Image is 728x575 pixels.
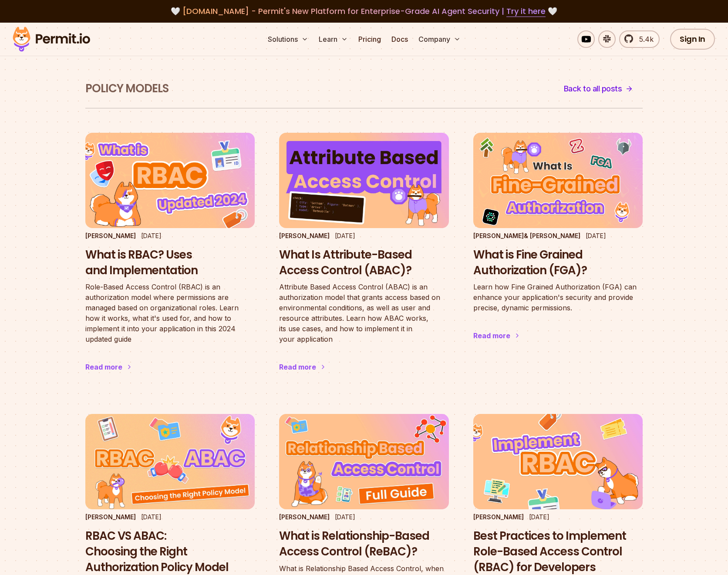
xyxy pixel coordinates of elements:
[85,232,136,240] p: [PERSON_NAME]
[619,30,660,48] a: 5.4k
[279,282,448,344] p: Attribute Based Access Control (ABAC) is an authorization model that grants access based on envir...
[85,133,255,228] img: What is RBAC? Uses and Implementation
[415,30,464,48] button: Company
[85,414,255,509] img: RBAC VS ABAC: Choosing the Right Authorization Policy Model
[85,362,122,372] div: Read more
[529,513,549,521] time: [DATE]
[279,133,448,390] a: What Is Attribute-Based Access Control (ABAC)?[PERSON_NAME][DATE]What Is Attribute-Based Access C...
[670,29,715,50] a: Sign In
[279,362,316,372] div: Read more
[315,30,351,48] button: Learn
[9,24,94,54] img: Permit logo
[564,83,622,95] span: Back to all posts
[473,232,580,240] p: [PERSON_NAME] & [PERSON_NAME]
[473,330,510,341] div: Read more
[85,528,255,575] h3: RBAC VS ABAC: Choosing the Right Authorization Policy Model
[279,247,448,279] h3: What Is Attribute-Based Access Control (ABAC)?
[506,6,546,17] a: Try it here
[473,247,643,279] h3: What is Fine Grained Authorization (FGA)?
[473,133,643,359] a: What is Fine Grained Authorization (FGA)?[PERSON_NAME]& [PERSON_NAME][DATE]What is Fine Grained A...
[388,30,411,48] a: Docs
[355,30,384,48] a: Pricing
[473,528,643,575] h3: Best Practices to Implement Role-Based Access Control (RBAC) for Developers
[85,513,136,521] p: [PERSON_NAME]
[21,5,707,17] div: 🤍 🤍
[85,247,255,279] h3: What is RBAC? Uses and Implementation
[182,6,546,17] span: [DOMAIN_NAME] - Permit's New Platform for Enterprise-Grade AI Agent Security |
[335,232,355,239] time: [DATE]
[586,232,606,239] time: [DATE]
[141,232,162,239] time: [DATE]
[141,513,162,521] time: [DATE]
[473,513,524,521] p: [PERSON_NAME]
[279,133,448,228] img: What Is Attribute-Based Access Control (ABAC)?
[85,81,169,97] h1: Policy Models
[473,414,643,509] img: Best Practices to Implement Role-Based Access Control (RBAC) for Developers
[473,133,643,228] img: What is Fine Grained Authorization (FGA)?
[264,30,312,48] button: Solutions
[634,34,654,44] span: 5.4k
[554,78,643,99] a: Back to all posts
[279,232,330,240] p: [PERSON_NAME]
[85,282,255,344] p: Role-Based Access Control (RBAC) is an authorization model where permissions are managed based on...
[85,133,255,390] a: What is RBAC? Uses and Implementation[PERSON_NAME][DATE]What is RBAC? Uses and ImplementationRole...
[279,513,330,521] p: [PERSON_NAME]
[335,513,355,521] time: [DATE]
[473,282,643,313] p: Learn how Fine Grained Authorization (FGA) can enhance your application's security and provide pr...
[279,528,448,560] h3: What is Relationship-Based Access Control (ReBAC)?
[279,414,448,509] img: What is Relationship-Based Access Control (ReBAC)?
